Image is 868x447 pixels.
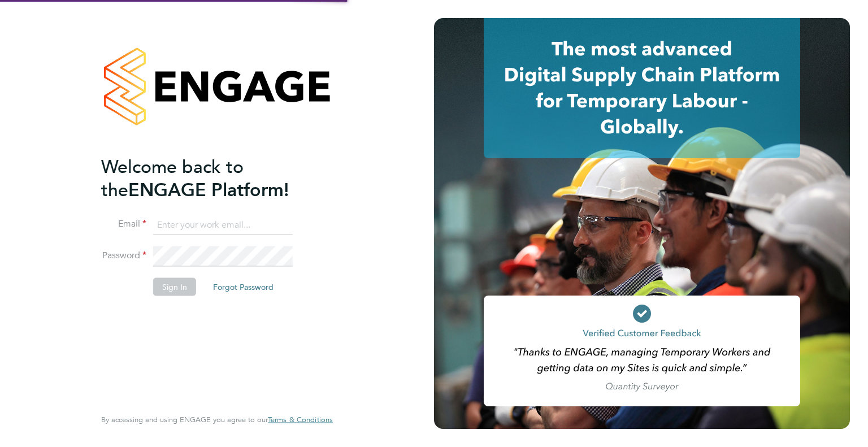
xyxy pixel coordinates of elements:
[101,155,244,201] span: Welcome back to the
[268,415,333,424] a: Terms & Conditions
[204,278,283,296] button: Forgot Password
[153,215,293,235] input: Enter your work email...
[101,218,146,230] label: Email
[101,155,322,201] h2: ENGAGE Platform!
[268,415,333,424] span: Terms & Conditions
[101,415,333,424] span: By accessing and using ENGAGE you agree to our
[101,250,146,262] label: Password
[153,278,196,296] button: Sign In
